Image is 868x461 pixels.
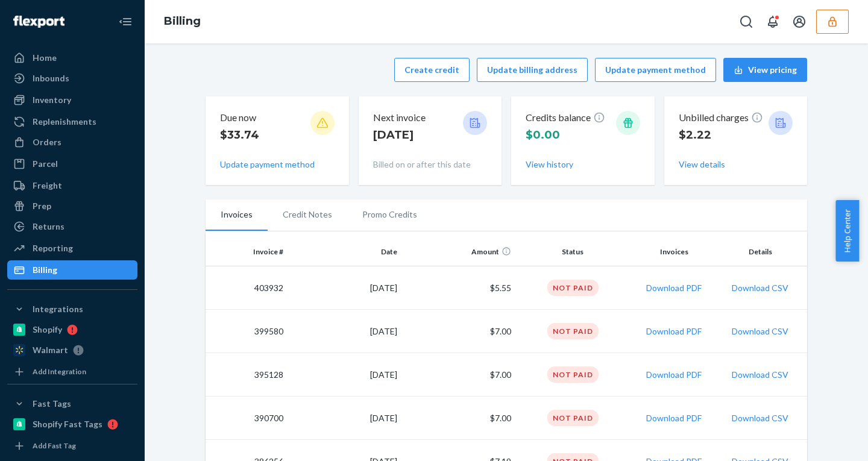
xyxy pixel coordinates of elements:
[7,365,137,379] a: Add Integration
[734,10,758,34] button: Open Search Box
[206,237,288,266] th: Invoice #
[33,418,102,430] div: Shopify Fast Tags
[33,116,96,128] div: Replenishments
[516,237,630,266] th: Status
[7,217,137,236] a: Returns
[206,353,288,397] td: 395128
[526,158,573,171] button: View history
[288,266,402,310] td: [DATE]
[7,48,137,67] a: Home
[595,58,716,82] button: Update payment method
[732,325,788,337] button: Download CSV
[394,58,470,82] button: Create credit
[7,90,137,110] a: Inventory
[402,397,516,440] td: $7.00
[679,111,763,125] p: Unbilled charges
[646,412,702,424] button: Download PDF
[7,154,137,174] a: Parcel
[220,127,259,143] p: $33.74
[646,282,702,294] button: Download PDF
[7,394,137,413] button: Fast Tags
[220,158,315,171] button: Update payment method
[33,441,76,451] div: Add Fast Tag
[402,237,516,266] th: Amount
[33,264,57,276] div: Billing
[719,237,807,266] th: Details
[33,366,86,377] div: Add Integration
[732,369,788,381] button: Download CSV
[288,310,402,353] td: [DATE]
[630,237,719,266] th: Invoices
[7,415,137,434] a: Shopify Fast Tags
[373,158,488,171] p: Billed on or after this date
[13,16,64,28] img: Flexport logo
[477,58,588,82] button: Update billing address
[7,260,137,280] a: Billing
[7,196,137,216] a: Prep
[288,237,402,266] th: Date
[33,221,64,233] div: Returns
[646,325,702,337] button: Download PDF
[547,410,599,426] div: Not Paid
[7,320,137,339] a: Shopify
[33,52,57,64] div: Home
[33,158,58,170] div: Parcel
[7,340,137,360] a: Walmart
[761,10,785,34] button: Open notifications
[679,127,763,143] p: $2.22
[164,14,201,28] a: Billing
[288,397,402,440] td: [DATE]
[835,200,859,262] button: Help Center
[7,176,137,195] a: Freight
[33,136,61,148] div: Orders
[206,310,288,353] td: 399580
[154,4,210,39] ol: breadcrumbs
[33,398,71,410] div: Fast Tags
[220,111,259,125] p: Due now
[206,266,288,310] td: 403932
[787,10,811,34] button: Open account menu
[7,112,137,131] a: Replenishments
[347,199,432,230] li: Promo Credits
[7,133,137,152] a: Orders
[547,280,599,296] div: Not Paid
[33,344,68,356] div: Walmart
[33,94,71,106] div: Inventory
[526,111,605,125] p: Credits balance
[7,299,137,319] button: Integrations
[33,303,83,315] div: Integrations
[373,111,426,125] p: Next invoice
[646,369,702,381] button: Download PDF
[547,366,599,383] div: Not Paid
[402,310,516,353] td: $7.00
[679,158,725,171] button: View details
[206,199,268,231] li: Invoices
[288,353,402,397] td: [DATE]
[33,242,73,254] div: Reporting
[373,127,426,143] p: [DATE]
[526,128,560,142] span: $0.00
[723,58,807,82] button: View pricing
[113,10,137,34] button: Close Navigation
[33,324,62,336] div: Shopify
[268,199,347,230] li: Credit Notes
[402,353,516,397] td: $7.00
[206,397,288,440] td: 390700
[33,200,51,212] div: Prep
[402,266,516,310] td: $5.55
[33,180,62,192] div: Freight
[732,412,788,424] button: Download CSV
[732,282,788,294] button: Download CSV
[7,69,137,88] a: Inbounds
[33,72,69,84] div: Inbounds
[547,323,599,339] div: Not Paid
[7,239,137,258] a: Reporting
[7,439,137,453] a: Add Fast Tag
